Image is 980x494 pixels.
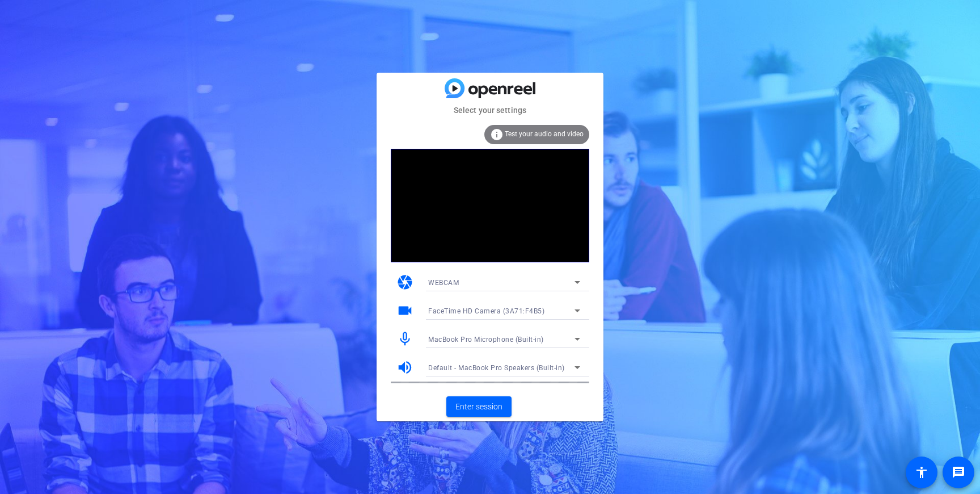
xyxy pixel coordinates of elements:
img: blue-gradient.svg [445,78,535,98]
span: MacBook Pro Microphone (Built-in) [428,336,544,344]
button: Enter session [446,396,512,417]
mat-icon: videocam [396,302,413,319]
mat-icon: info [490,128,504,141]
mat-icon: volume_up [396,359,413,376]
mat-icon: mic_none [396,330,413,348]
mat-icon: accessibility [915,466,928,479]
span: FaceTime HD Camera (3A71:F4B5) [428,307,544,315]
mat-icon: camera [396,274,413,291]
span: Default - MacBook Pro Speakers (Built-in) [428,364,565,372]
span: WEBCAM [428,279,459,287]
span: Test your audio and video [505,130,584,138]
span: Enter session [455,401,502,413]
mat-icon: message [952,466,965,479]
mat-card-subtitle: Select your settings [377,104,603,116]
